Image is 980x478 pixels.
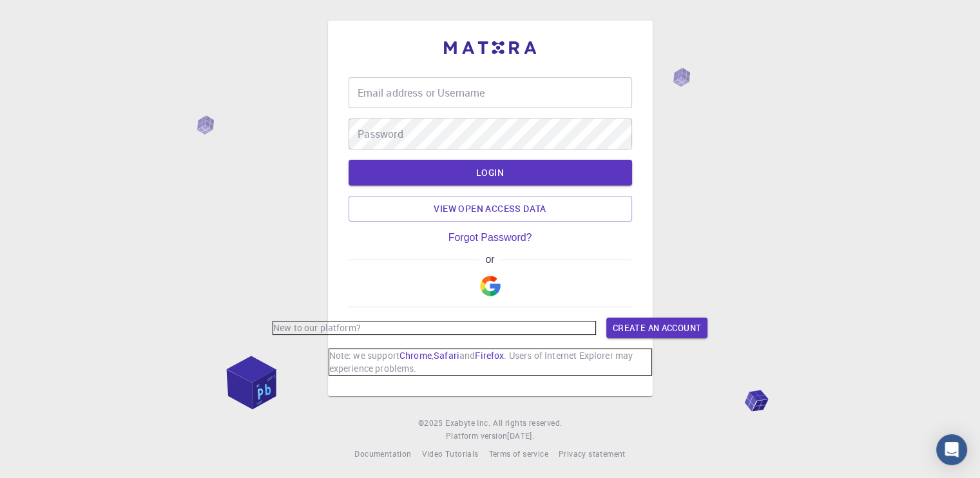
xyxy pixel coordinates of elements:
[936,434,967,465] div: Open Intercom Messenger
[479,254,501,265] span: or
[488,448,548,459] span: Terms of service
[349,160,632,186] button: LOGIN
[507,430,534,441] span: [DATE] .
[399,349,432,361] a: Chrome
[488,448,548,461] a: Terms of service
[475,349,504,361] a: Firefox
[349,196,632,222] a: View open access data
[606,318,707,338] a: Create an account
[493,417,562,430] span: All rights reserved.
[559,448,626,459] span: Privacy statement
[418,417,445,430] span: © 2025
[507,430,534,443] a: [DATE].
[448,232,532,244] a: Forgot Password?
[445,417,490,430] a: Exabyte Inc.
[446,430,507,443] span: Platform version
[480,276,501,296] img: Google
[445,417,490,428] span: Exabyte Inc.
[329,349,652,376] p: Note: we support , and . Users of Internet Explorer may experience problems.
[559,448,626,461] a: Privacy statement
[434,349,459,361] a: Safari
[354,448,411,459] span: Documentation
[354,448,411,461] a: Documentation
[273,321,596,335] p: New to our platform?
[421,448,478,459] span: Video Tutorials
[421,448,478,461] a: Video Tutorials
